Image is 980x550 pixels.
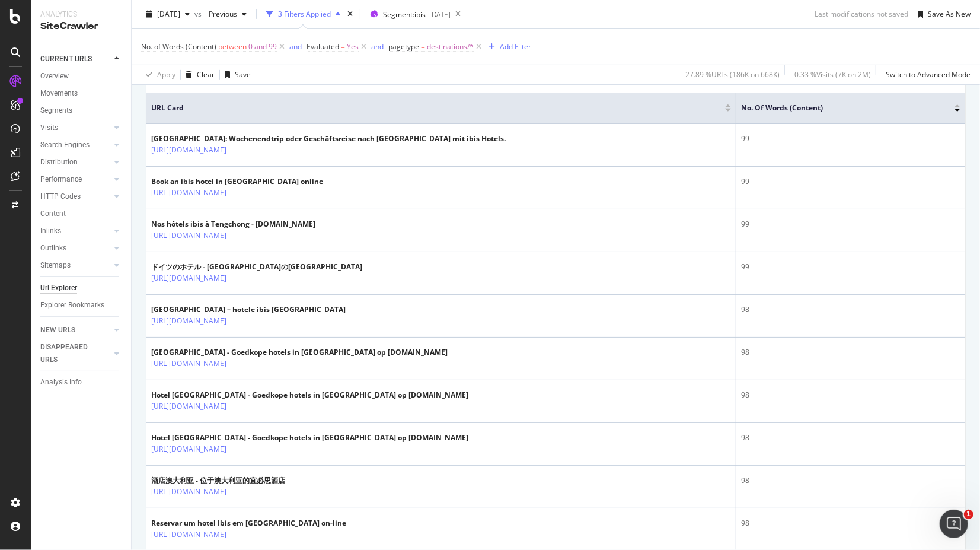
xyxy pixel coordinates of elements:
button: Clear [181,65,215,84]
a: Search Engines [40,139,111,151]
div: NEW URLS [40,324,75,336]
span: destinations/* [427,39,474,55]
a: [URL][DOMAIN_NAME] [151,315,226,327]
div: [GEOGRAPHIC_DATA]: Wochenendtrip oder Geschäftsreise nach [GEOGRAPHIC_DATA] mit ibis Hotels. [151,133,506,144]
span: Previous [204,9,237,19]
div: Search Engines [40,139,90,151]
div: [GEOGRAPHIC_DATA] – hotele ibis [GEOGRAPHIC_DATA] [151,304,346,315]
div: Movements [40,87,78,100]
a: Analysis Info [40,376,123,389]
div: 98 [741,518,960,529]
button: [DATE] [141,5,194,24]
button: Switch to Advanced Mode [881,65,971,84]
span: vs [194,9,204,19]
div: 98 [741,390,960,400]
div: Url Explorer [40,282,77,294]
span: Evaluated [307,42,339,52]
a: Distribution [40,156,111,169]
div: HTTP Codes [40,190,81,203]
span: pagetype [388,42,419,52]
div: Inlinks [40,225,61,237]
div: 98 [741,304,960,315]
a: [URL][DOMAIN_NAME] [151,443,226,455]
a: Movements [40,87,123,100]
a: Visits [40,122,111,134]
button: and [289,41,302,52]
a: Sitemaps [40,259,111,272]
a: CURRENT URLS [40,53,111,65]
div: Save As New [928,9,971,19]
div: Last modifications not saved [815,9,908,19]
div: Sitemaps [40,259,71,272]
a: [URL][DOMAIN_NAME] [151,230,226,241]
div: 99 [741,262,960,272]
a: [URL][DOMAIN_NAME] [151,358,226,370]
a: Outlinks [40,242,111,255]
div: SiteCrawler [40,20,122,33]
a: [URL][DOMAIN_NAME] [151,187,226,199]
div: Content [40,208,66,220]
button: Previous [204,5,251,24]
a: [URL][DOMAIN_NAME] [151,272,226,284]
span: Yes [347,39,359,55]
a: Segments [40,104,123,117]
a: Performance [40,173,111,186]
a: Explorer Bookmarks [40,299,123,311]
a: HTTP Codes [40,190,111,203]
div: Distribution [40,156,78,169]
span: No. of Words (Content) [141,42,216,52]
div: ドイツのホテル - [GEOGRAPHIC_DATA]の[GEOGRAPHIC_DATA] [151,262,362,272]
a: [URL][DOMAIN_NAME] [151,529,226,541]
div: Add Filter [500,42,531,52]
a: DISAPPEARED URLS [40,341,111,366]
a: NEW URLS [40,324,111,336]
span: 0 and 99 [248,39,277,55]
div: times [345,8,355,20]
a: [URL][DOMAIN_NAME] [151,400,226,412]
button: Add Filter [484,40,531,54]
div: 98 [741,433,960,443]
div: 98 [741,475,960,486]
div: Performance [40,173,82,186]
div: 0.33 % Visits ( 7K on 2M ) [794,69,871,80]
span: URL Card [151,103,722,113]
button: Segment:ibis[DATE] [365,5,451,24]
span: between [218,42,247,52]
div: Hotel [GEOGRAPHIC_DATA] - Goedkope hotels in [GEOGRAPHIC_DATA] op [DOMAIN_NAME] [151,390,468,400]
div: 酒店澳大利亚 - 位于澳大利亚的宜必思酒店 [151,475,285,486]
div: and [371,42,384,52]
div: Segments [40,104,72,117]
div: and [289,42,302,52]
div: Outlinks [40,242,66,255]
button: and [371,41,384,52]
div: 99 [741,133,960,144]
div: Clear [197,69,215,80]
div: Visits [40,122,58,134]
div: 98 [741,347,960,358]
div: Reservar um hotel Ibis em [GEOGRAPHIC_DATA] on-line [151,518,346,529]
button: Apply [141,65,175,84]
span: 2025 Aug. 6th [157,9,180,19]
div: 99 [741,219,960,230]
div: Analytics [40,9,122,20]
div: Analysis Info [40,376,82,389]
div: Nos hôtels ibis à Tengchong - [DOMAIN_NAME] [151,219,315,230]
a: Overview [40,70,123,82]
div: [DATE] [429,9,451,20]
span: = [421,42,425,52]
div: CURRENT URLS [40,53,92,65]
a: Url Explorer [40,282,123,294]
div: Explorer Bookmarks [40,299,104,311]
a: Content [40,208,123,220]
div: Switch to Advanced Mode [886,69,971,80]
button: Save [220,65,251,84]
div: Overview [40,70,69,82]
span: Segment: ibis [383,9,426,20]
div: Book an ibis hotel in [GEOGRAPHIC_DATA] online [151,176,323,187]
span: No. of Words (Content) [741,103,937,113]
div: Hotel [GEOGRAPHIC_DATA] - Goedkope hotels in [GEOGRAPHIC_DATA] op [DOMAIN_NAME] [151,433,468,443]
div: Apply [157,69,175,80]
iframe: Intercom live chat [940,510,968,538]
a: Inlinks [40,225,111,237]
a: [URL][DOMAIN_NAME] [151,144,226,156]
